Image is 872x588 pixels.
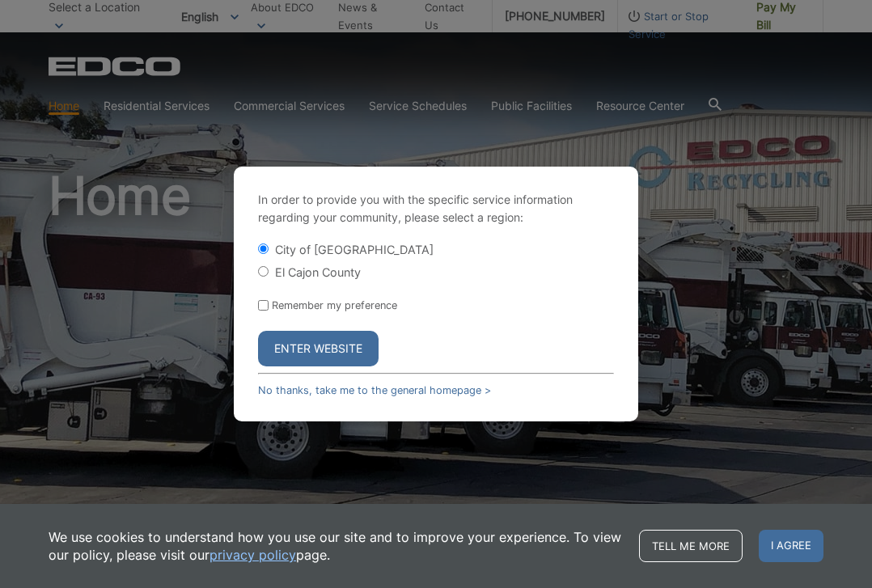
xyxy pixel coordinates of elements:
a: privacy policy [210,546,296,564]
a: Tell me more [639,530,743,562]
a: No thanks, take me to the general homepage > [258,384,491,396]
label: Remember my preference [272,299,397,311]
span: I agree [759,530,823,562]
p: We use cookies to understand how you use our site and to improve your experience. To view our pol... [49,528,623,564]
button: Enter Website [258,331,379,366]
p: In order to provide you with the specific service information regarding your community, please se... [258,191,614,226]
label: El Cajon County [275,265,361,279]
label: City of [GEOGRAPHIC_DATA] [275,243,434,256]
